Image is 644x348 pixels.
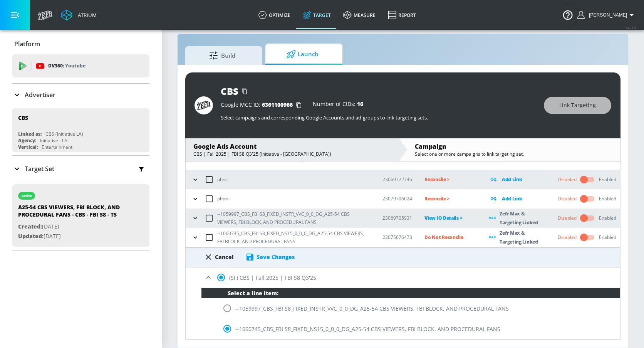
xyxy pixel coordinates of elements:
div: Agency: [18,137,36,144]
a: measure [337,1,382,29]
div: Disabled [558,195,577,202]
div: active [22,194,32,198]
div: Disabled [558,215,577,222]
div: CBSLinked as:CBS (Initiative LA)Agency:Initiative - LAVertical:Entertainment [12,108,149,152]
span: 16 [357,100,363,108]
div: Enabled [599,176,616,183]
a: optimize [252,1,297,29]
div: Target Set [12,156,149,182]
p: [DATE] [18,232,126,241]
p: Zefr Max & Targeting Linked [500,229,545,246]
span: 6361100966 [262,101,293,108]
p: Add Link [502,194,522,203]
div: Initiative - LA [40,137,67,144]
span: login as: maria.guzman@zefr.com [586,12,627,18]
div: Save Changes [245,252,295,262]
p: Target Set [25,165,54,173]
p: phtrv [217,195,228,203]
div: A25-54 CBS VIEWERS, FBI BLOCK, AND PROCEDURAL FANS - CBS - FBI S8 - TS [18,203,126,222]
p: phns [217,175,228,183]
div: (SF) CBS | Fall 2025 | FBI S8 Q3'25 [186,267,620,288]
p: Reconcile > [424,194,476,203]
p: 23075676473 [382,233,412,241]
a: Atrium [61,9,97,21]
p: 23069722746 [382,175,412,183]
p: Do Not Reconcile [424,233,476,242]
p: --1059997_CBS_FBI S8_FIXED_INSTR_VVC_0_0_DG_A25-54 CBS VIEWERS, FBI BLOCK, AND PROCEDURAL FANS [217,210,370,226]
div: Disabled [558,234,577,241]
p: Zefr Max & Targeting Linked [500,209,545,227]
div: CBS [221,85,238,98]
span: v 4.28.0 [626,25,636,30]
span: Created: [18,223,42,230]
div: --1060745_CBS_FBI S8_FIXED_NS15_0_0_0_DG_A25-54 CBS VIEWERS, FBI BLOCK, AND PROCEDURAL FANS [201,319,620,339]
div: Google Ads AccountCBS | Fall 2025 | FBI S8 Q3'25 (Initiative - [GEOGRAPHIC_DATA]) [186,138,399,161]
button: [PERSON_NAME] [577,10,636,20]
div: Vertical: [18,144,38,150]
div: activeA25-54 CBS VIEWERS, FBI BLOCK, AND PROCEDURAL FANS - CBS - FBI S8 - TSCreated:[DATE]Updated... [12,184,149,247]
p: View IO Details > [424,214,476,222]
div: Enabled [599,215,616,222]
p: 23079706024 [382,195,412,203]
p: Advertiser [25,91,55,99]
p: DV360: [48,62,86,70]
div: DV360: Youtube [12,54,149,77]
p: Add Link [502,175,522,184]
p: Reconcile > [424,175,476,184]
p: --1060745_CBS_FBI S8_FIXED_NS15_0_0_0_DG_A25-54 CBS VIEWERS, FBI BLOCK, AND PROCEDURAL FANS [217,229,370,245]
div: Disabled [558,176,577,183]
div: Number of CIDs: [313,101,363,109]
p: Platform [14,40,40,48]
div: Entertainment [42,144,72,150]
a: Target [297,1,337,29]
span: Launch [273,45,332,64]
div: Cancel [204,252,234,262]
a: Report [382,1,422,29]
div: Select a line item: [201,288,620,298]
div: Save Changes [257,253,295,261]
div: --1059997_CBS_FBI S8_FIXED_INSTR_VVC_0_0_DG_A25-54 CBS VIEWERS, FBI BLOCK, AND PROCEDURAL FANS [201,298,620,319]
div: Select one or more campaigns to link targeting set. [415,151,612,157]
p: Select campaigns and corresponding Google Accounts and ad-groups to link targeting sets. [221,114,536,121]
div: Google MCC ID: [221,101,305,109]
p: 23069705931 [382,214,412,222]
div: Add Link [489,194,545,203]
span: Updated: [18,232,44,240]
p: [DATE] [18,222,126,232]
div: Cancel [215,253,234,261]
p: Youtube [65,62,86,70]
div: Google Ads Account [193,142,391,151]
div: CBS | Fall 2025 | FBI S8 Q3'25 (Initiative - [GEOGRAPHIC_DATA]) [193,151,391,157]
div: Enabled [599,234,616,241]
div: Platform [12,33,149,55]
div: Linked as: [18,131,42,137]
div: CBS [18,114,28,121]
div: Enabled [599,195,616,202]
div: Advertiser [12,84,149,106]
button: Open Resource Center [557,4,579,25]
div: Campaign [415,142,612,151]
div: CBS (Initiative LA) [45,131,83,137]
div: Atrium [75,12,97,18]
span: Build [193,46,252,65]
div: Add Link [489,175,545,184]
